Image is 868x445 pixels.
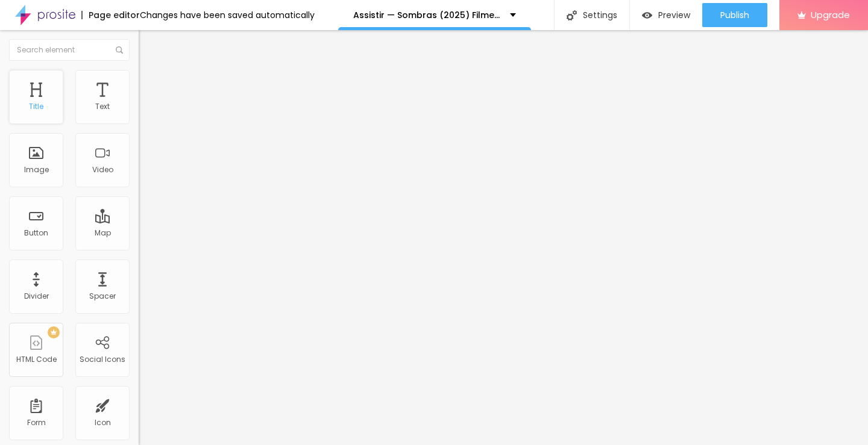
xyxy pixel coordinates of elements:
button: Publish [702,3,767,27]
div: Social Icons [80,355,125,364]
p: Assistir — Sombras (2025) Filme completo em Português [353,11,501,19]
div: HTML Code [16,355,57,364]
div: Text [95,102,110,111]
span: Preview [658,10,690,20]
div: Divider [24,292,49,300]
img: Icone [567,10,577,20]
div: Button [24,229,48,237]
img: Icone [116,46,123,54]
div: Image [24,166,49,174]
div: Map [95,229,111,237]
div: Icon [95,419,111,427]
span: Publish [720,10,749,20]
div: Title [29,102,43,111]
div: Page editor [81,11,140,19]
div: Spacer [89,292,116,300]
span: Upgrade [811,10,850,20]
button: Preview [630,3,702,27]
img: view-1.svg [642,10,652,20]
iframe: Editor [139,30,868,445]
div: Changes have been saved automatically [140,11,315,19]
div: Form [27,419,46,427]
input: Search element [9,39,130,61]
div: Video [92,166,113,174]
